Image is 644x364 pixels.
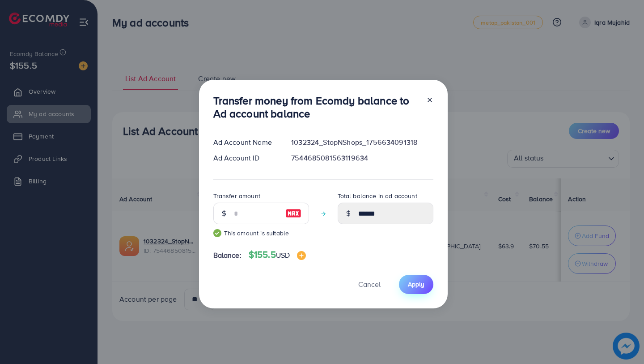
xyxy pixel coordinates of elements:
[284,137,440,147] div: 1032324_StopNShops_1756634091318
[399,275,433,294] button: Apply
[213,94,419,120] h3: Transfer money from Ecomdy balance to Ad account balance
[285,208,301,219] img: image
[358,279,381,289] span: Cancel
[213,191,260,200] label: Transfer amount
[276,250,290,260] span: USD
[213,250,241,260] span: Balance:
[213,229,309,238] small: This amount is suitable
[284,153,440,163] div: 7544685081563119634
[297,251,306,260] img: image
[206,137,284,147] div: Ad Account Name
[249,249,306,260] h4: $155.5
[347,275,392,294] button: Cancel
[213,229,221,237] img: guide
[338,191,417,200] label: Total balance in ad account
[408,280,424,289] span: Apply
[206,153,284,163] div: Ad Account ID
